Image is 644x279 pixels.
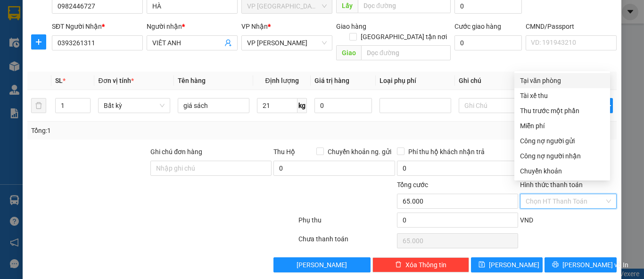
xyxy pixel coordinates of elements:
[471,257,543,272] button: save[PERSON_NAME]
[31,98,46,113] button: delete
[520,216,533,224] span: VND
[150,148,202,156] label: Ghi chú đơn hàng
[178,77,206,84] span: Tên hàng
[297,215,396,231] div: Phụ thu
[395,261,402,269] span: delete
[520,136,604,146] div: Công nợ người gửi
[454,23,501,30] label: Cước giao hàng
[297,98,307,113] span: kg
[361,45,451,60] input: Dọc đường
[552,261,559,269] span: printer
[520,166,604,176] div: Chuyển khoản
[526,21,617,32] div: CMND/Passport
[241,23,268,30] span: VP Nhận
[562,260,628,270] span: [PERSON_NAME] và In
[297,260,347,270] span: [PERSON_NAME]
[459,98,530,113] input: Ghi Chú
[336,45,361,60] span: Giao
[314,98,372,113] input: 0
[397,181,428,189] span: Tổng cước
[405,260,446,270] span: Xóa Thông tin
[520,75,604,86] div: Tại văn phòng
[520,106,604,116] div: Thu trước một phần
[455,72,534,90] th: Ghi chú
[520,90,604,101] div: Tài xế thu
[224,39,232,47] span: user-add
[178,98,249,113] input: VD: Bàn, Ghế
[247,36,327,50] span: VP Nguyễn Trãi
[376,72,455,90] th: Loại phụ phí
[32,38,46,46] span: plus
[336,23,366,30] span: Giao hàng
[372,257,469,272] button: deleteXóa Thông tin
[520,181,583,189] label: Hình thức thanh toán
[479,261,485,269] span: save
[520,151,604,161] div: Công nợ người nhận
[545,257,617,272] button: printer[PERSON_NAME] và In
[489,260,539,270] span: [PERSON_NAME]
[273,148,295,156] span: Thu Hộ
[297,234,396,250] div: Chưa thanh toán
[514,148,610,164] div: Cước gửi hàng sẽ được ghi vào công nợ của người nhận
[454,35,522,50] input: Cước giao hàng
[147,21,238,32] div: Người nhận
[265,77,299,84] span: Định lượng
[314,77,349,84] span: Giá trị hàng
[357,32,451,42] span: [GEOGRAPHIC_DATA] tận nơi
[52,21,143,32] div: SĐT Người Nhận
[514,133,610,148] div: Cước gửi hàng sẽ được ghi vào công nợ của người gửi
[273,257,370,272] button: [PERSON_NAME]
[104,98,164,113] span: Bất kỳ
[150,161,272,176] input: Ghi chú đơn hàng
[324,147,395,157] span: Chuyển khoản ng. gửi
[520,121,604,131] div: Miễn phí
[55,77,63,84] span: SL
[98,77,133,84] span: Đơn vị tính
[31,125,249,136] div: Tổng: 1
[31,34,46,49] button: plus
[405,147,488,157] span: Phí thu hộ khách nhận trả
